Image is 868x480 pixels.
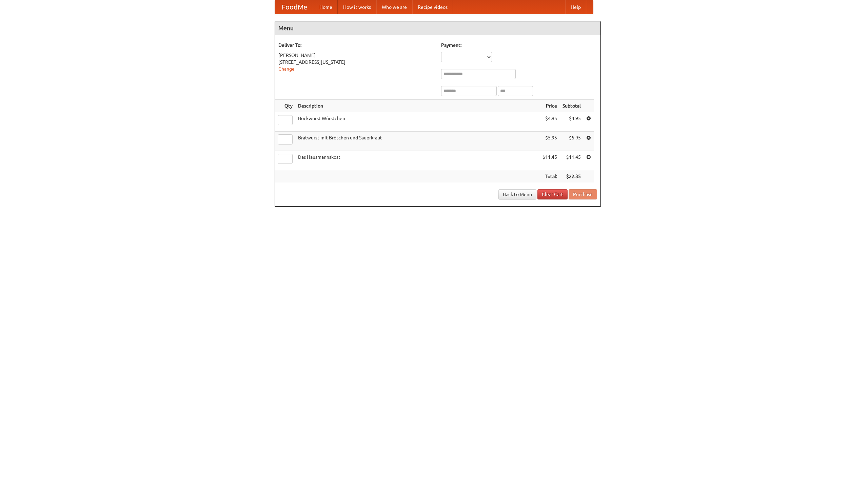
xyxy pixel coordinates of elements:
[295,132,540,151] td: Bratwurst mit Brötchen und Sauerkraut
[540,132,560,151] td: $5.95
[560,170,584,183] th: $22.35
[295,112,540,132] td: Bockwurst Würstchen
[376,0,412,14] a: Who we are
[498,189,536,199] a: Back to Menu
[540,170,560,183] th: Total:
[560,100,584,112] th: Subtotal
[295,151,540,170] td: Das Hausmannskost
[314,0,338,14] a: Home
[412,0,453,14] a: Recipe videos
[278,42,434,49] h5: Deliver To:
[441,42,597,49] h5: Payment:
[278,66,295,72] a: Change
[540,100,560,112] th: Price
[540,112,560,132] td: $4.95
[295,100,540,112] th: Description
[560,151,584,170] td: $11.45
[275,0,314,14] a: FoodMe
[560,112,584,132] td: $4.95
[278,59,434,65] div: [STREET_ADDRESS][US_STATE]
[278,52,434,59] div: [PERSON_NAME]
[540,151,560,170] td: $11.45
[569,189,597,199] button: Purchase
[275,100,295,112] th: Qty
[275,21,600,35] h4: Menu
[338,0,376,14] a: How it works
[560,132,584,151] td: $5.95
[537,189,568,199] a: Clear Cart
[565,0,586,14] a: Help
